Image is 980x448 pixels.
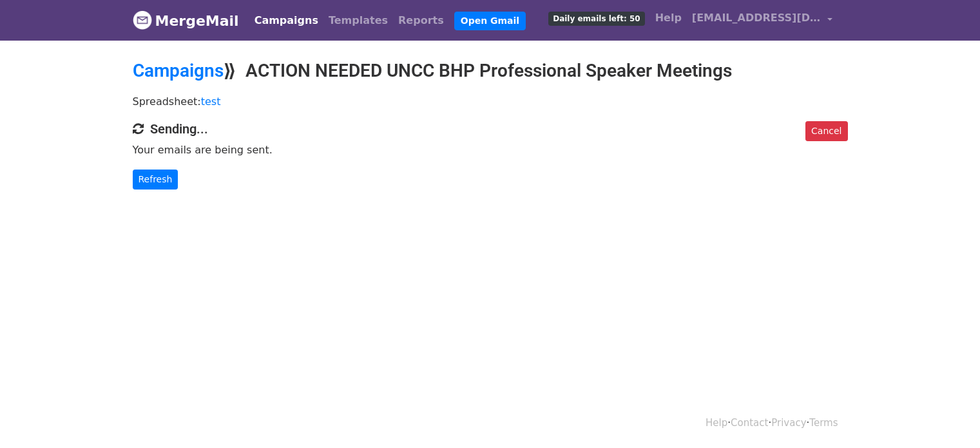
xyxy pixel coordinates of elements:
img: MergeMail logo [133,10,152,30]
a: Cancel [805,121,847,141]
a: MergeMail [133,7,239,34]
a: [EMAIL_ADDRESS][DOMAIN_NAME] [687,5,838,35]
span: [EMAIL_ADDRESS][DOMAIN_NAME] [692,10,821,26]
p: Spreadsheet: [133,95,848,108]
a: test [201,95,221,108]
a: Daily emails left: 50 [543,5,649,31]
a: Templates [323,8,393,34]
h2: ⟫ ACTION NEEDED UNCC BHP Professional Speaker Meetings [133,60,848,82]
span: Daily emails left: 50 [548,12,644,26]
a: Campaigns [133,60,224,81]
a: Contact [731,417,768,429]
a: Terms [809,417,838,429]
a: Help [706,417,727,429]
a: Open Gmail [454,12,526,30]
a: Privacy [771,417,806,429]
a: Help [650,5,687,31]
a: Refresh [133,170,178,190]
a: Campaigns [249,8,323,34]
h4: Sending... [133,121,848,137]
a: Reports [393,8,449,34]
p: Your emails are being sent. [133,143,848,157]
